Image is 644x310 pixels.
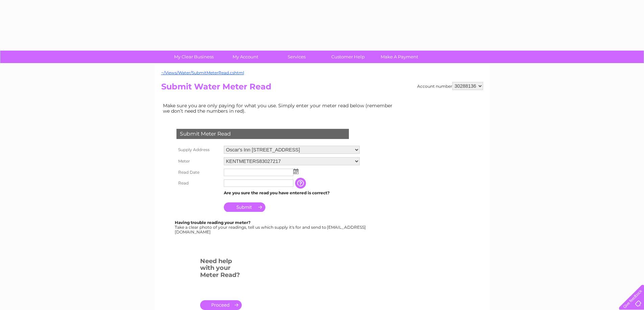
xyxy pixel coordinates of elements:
a: ~/Views/Water/SubmitMeterRead.cshtml [161,70,244,75]
th: Read [175,178,222,189]
input: Submit [224,202,265,212]
a: My Clear Business [166,51,222,63]
th: Read Date [175,167,222,178]
h2: Submit Water Meter Read [161,82,483,95]
a: My Account [217,51,273,63]
a: . [200,300,242,310]
div: Submit Meter Read [176,129,349,139]
input: Information [295,178,307,189]
a: Make A Payment [372,51,427,63]
a: Services [269,51,325,63]
div: Account number [417,82,483,90]
th: Supply Address [175,144,222,156]
a: Customer Help [320,51,376,63]
img: ... [293,169,299,174]
div: Take a clear photo of your readings, tell us which supply it's for and send to [EMAIL_ADDRESS][DO... [175,220,367,234]
td: Are you sure the read you have entered is correct? [222,189,361,197]
td: Make sure you are only paying for what you use. Simply enter your meter read below (remember we d... [161,101,398,115]
h3: Need help with your Meter Read? [200,256,242,282]
th: Meter [175,156,222,167]
b: Having trouble reading your meter? [175,220,251,225]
